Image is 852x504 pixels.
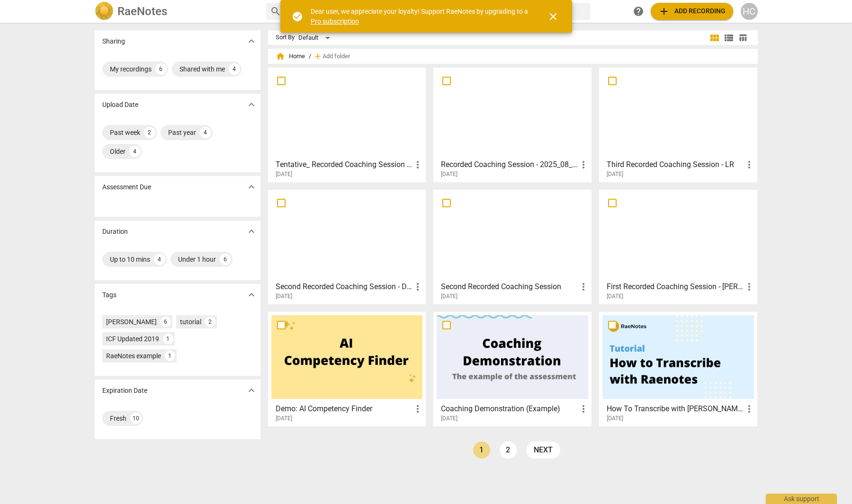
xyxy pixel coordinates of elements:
[658,6,726,17] span: Add recording
[102,386,147,396] p: Expiration Date
[412,159,423,170] span: more_vert
[309,53,311,60] span: /
[154,254,165,265] div: 4
[178,255,216,264] div: Under 1 hour
[163,334,173,344] div: 1
[323,53,350,60] span: Add folder
[766,494,837,504] div: Ask support
[578,281,589,292] span: more_vert
[246,35,257,47] span: expand_more
[129,146,141,157] div: 4
[244,288,259,302] button: Show more
[441,415,457,423] span: [DATE]
[441,292,457,301] span: [DATE]
[313,52,323,61] span: add
[106,334,159,344] div: ICF Updated 2019
[229,63,240,75] div: 4
[110,147,126,156] div: Older
[246,385,257,396] span: expand_more
[500,442,517,459] a: Page 2
[271,193,423,300] a: Second Recorded Coaching Session - DN - [PERSON_NAME][DATE]
[607,159,744,170] h3: Third Recorded Coaching Session - LR
[161,317,171,327] div: 6
[602,71,754,178] a: Third Recorded Coaching Session - LR[DATE]
[270,6,281,17] span: search
[602,315,754,422] a: How To Transcribe with [PERSON_NAME][DATE]
[607,403,744,415] h3: How To Transcribe with RaeNotes
[276,292,292,301] span: [DATE]
[708,31,722,45] button: Tile view
[106,351,161,361] div: RaeNotes example
[276,281,413,292] h3: Second Recorded Coaching Session - DN - Helen Cheung
[441,170,457,178] span: [DATE]
[298,30,333,45] div: Default
[200,127,211,138] div: 4
[220,254,231,265] div: 6
[276,403,413,415] h3: Demo: AI Competency Finder
[246,181,257,193] span: expand_more
[168,128,196,137] div: Past year
[155,63,167,75] div: 6
[117,5,167,18] h2: RaeNotes
[311,7,530,26] div: Dear user, we appreciate your loyalty! Support RaeNotes by upgrading to a
[271,71,423,178] a: Tentative_ Recorded Coaching Session - 2025_08_14 11_26 PDT - Recording[DATE]
[102,182,151,192] p: Assessment Due
[651,3,733,20] button: Upload
[244,224,259,239] button: Show more
[110,255,150,264] div: Up to 10 mins
[144,127,155,138] div: 2
[738,33,747,42] span: table_chart
[276,52,305,61] span: Home
[547,11,559,22] span: close
[102,36,125,46] p: Sharing
[602,193,754,300] a: First Recorded Coaching Session - [PERSON_NAME] - HCC Fall 2024[DATE]
[412,281,423,292] span: more_vert
[106,317,157,327] div: [PERSON_NAME]
[276,159,413,170] h3: Tentative_ Recorded Coaching Session - 2025_08_14 11_26 PDT - Recording
[412,403,423,415] span: more_vert
[437,315,588,422] a: Coaching Demonstration (Example)[DATE]
[723,32,735,44] span: view_list
[180,317,201,327] div: tutorial
[276,170,292,178] span: [DATE]
[473,442,490,459] a: Page 1 is your current page
[607,292,623,301] span: [DATE]
[244,34,259,48] button: Show more
[179,64,225,74] div: Shared with me
[95,2,259,21] a: LogoRaeNotes
[244,383,259,398] button: Show more
[276,34,295,41] div: Sort By
[276,52,285,61] span: home
[526,442,560,459] a: next
[102,227,128,237] p: Duration
[311,18,359,25] a: Pro subscription
[244,97,259,112] button: Show more
[130,413,142,424] div: 10
[110,414,126,423] div: Fresh
[633,6,644,17] span: help
[744,403,755,415] span: more_vert
[165,351,175,361] div: 1
[110,64,152,74] div: My recordings
[292,11,303,22] span: check_circle
[246,99,257,110] span: expand_more
[246,226,257,237] span: expand_more
[110,128,140,137] div: Past week
[102,100,138,110] p: Upload Date
[630,3,647,20] a: Help
[246,289,257,301] span: expand_more
[441,403,578,415] h3: Coaching Demonstration (Example)
[276,415,292,423] span: [DATE]
[441,281,578,292] h3: Second Recorded Coaching Session
[205,317,215,327] div: 2
[741,3,758,20] button: HC
[437,193,588,300] a: Second Recorded Coaching Session[DATE]
[744,159,755,170] span: more_vert
[607,170,623,178] span: [DATE]
[437,71,588,178] a: Recorded Coaching Session - 2025_08_12 20_30 PDT - Recording 2 (1)[DATE]
[736,31,750,45] button: Table view
[542,5,565,28] button: Close
[722,31,736,45] button: List view
[578,159,589,170] span: more_vert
